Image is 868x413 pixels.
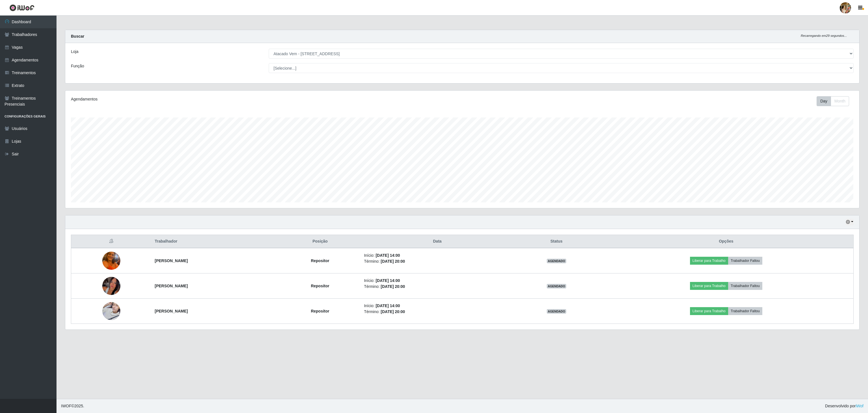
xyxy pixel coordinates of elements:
[71,34,84,38] strong: Buscar
[364,252,511,258] li: Início:
[690,307,728,315] button: Liberar para Trabalho
[381,259,405,264] time: [DATE] 20:00
[376,278,400,283] time: [DATE] 14:00
[364,309,511,315] li: Término:
[825,403,863,409] span: Desenvolvido por
[728,307,762,315] button: Trabalhador Faltou
[364,303,511,309] li: Início:
[381,309,405,314] time: [DATE] 20:00
[547,284,567,288] span: AGENDADO
[690,282,728,290] button: Liberar para Trabalho
[364,278,511,284] li: Início:
[599,235,854,248] th: Opções
[364,258,511,264] li: Término:
[801,34,847,37] i: Recarregando em 29 segundos...
[311,284,329,288] strong: Repositor
[376,303,400,308] time: [DATE] 14:00
[279,235,361,248] th: Posição
[728,257,762,265] button: Trabalhador Faltou
[9,4,34,11] img: CoreUI Logo
[155,309,188,313] strong: [PERSON_NAME]
[514,235,599,248] th: Status
[817,96,849,106] div: First group
[311,309,329,313] strong: Repositor
[817,96,831,106] button: Day
[728,282,762,290] button: Trabalhador Faltou
[311,258,329,263] strong: Repositor
[61,404,71,408] span: IWOF
[155,284,188,288] strong: [PERSON_NAME]
[102,249,120,273] img: 1744940135172.jpeg
[690,257,728,265] button: Liberar para Trabalho
[61,403,84,409] span: © 2025 .
[102,299,120,323] img: 1755028690244.jpeg
[361,235,514,248] th: Data
[376,253,400,258] time: [DATE] 14:00
[71,49,78,55] label: Loja
[547,259,567,263] span: AGENDADO
[831,96,849,106] button: Month
[856,404,863,408] a: iWof
[817,96,854,106] div: Toolbar with button groups
[381,284,405,289] time: [DATE] 20:00
[71,96,392,102] div: Agendamentos
[155,258,188,263] strong: [PERSON_NAME]
[102,266,120,306] img: 1749472878904.jpeg
[71,63,84,69] label: Função
[547,309,567,314] span: AGENDADO
[364,284,511,290] li: Término:
[151,235,280,248] th: Trabalhador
